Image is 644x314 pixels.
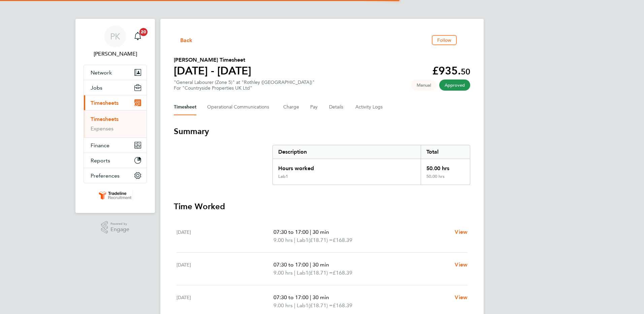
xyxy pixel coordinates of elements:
span: Powered by [110,221,129,227]
span: (£18.71) = [309,270,333,276]
span: | [310,229,311,235]
span: Engage [110,227,129,232]
button: Preferences [84,168,147,183]
div: Summary [272,145,470,185]
div: [DATE] [176,261,273,277]
a: PK[PERSON_NAME] [84,26,147,58]
a: 20 [131,26,144,47]
span: Preferences [91,172,120,179]
span: £168.39 [333,270,352,276]
button: Network [84,65,147,80]
span: Network [91,69,112,76]
span: Reports [91,157,110,164]
button: Follow [432,35,457,45]
button: Pay [310,99,318,115]
button: Back [174,36,193,44]
span: Back [180,36,193,44]
span: 9.00 hrs [273,270,293,276]
div: Timesheets [84,110,147,137]
span: 30 min [313,261,329,268]
a: Powered byEngage [101,221,130,234]
h1: [DATE] - [DATE] [174,64,251,77]
button: Timesheet [174,99,196,115]
span: | [294,237,295,243]
div: "General Labourer (Zone 5)" at "Rothley ([GEOGRAPHIC_DATA])" [174,80,315,91]
span: View [455,294,468,301]
a: Expenses [91,125,114,132]
a: Timesheets [91,116,119,122]
div: [DATE] [176,228,273,244]
h2: [PERSON_NAME] Timesheet [174,56,251,64]
img: tradelinerecruitment-logo-retina.png [98,190,133,201]
span: Follow [437,37,451,43]
div: 50.00 hrs [421,174,470,185]
span: 30 min [313,294,329,301]
span: 07:30 to 17:00 [273,261,309,268]
span: Lab1 [297,269,309,277]
button: Timesheets Menu [459,38,470,42]
span: | [310,294,311,301]
h3: Summary [174,126,470,137]
span: PK [110,32,120,41]
a: View [455,261,468,269]
span: 50 [461,67,470,76]
span: Lab1 [297,236,309,244]
span: View [455,261,468,268]
span: This timesheet was manually created. [411,80,437,91]
a: View [455,293,468,302]
button: Operational Communications [207,99,272,115]
span: Timesheets [91,100,119,106]
button: Charge [283,99,299,115]
div: 50.00 hrs [421,159,470,174]
span: This timesheet has been approved. [439,80,470,91]
span: Finance [91,142,109,149]
span: (£18.71) = [309,302,333,309]
span: | [294,302,295,309]
span: 30 min [313,229,329,235]
button: Jobs [84,80,147,95]
nav: Main navigation [75,19,155,213]
button: Reports [84,153,147,168]
span: | [294,270,295,276]
span: 07:30 to 17:00 [273,229,309,235]
span: 07:30 to 17:00 [273,294,309,301]
span: View [455,229,468,235]
h3: Time Worked [174,201,470,212]
div: Description [273,145,421,159]
div: For "Countryside Properties UK Ltd" [174,85,315,91]
a: Go to home page [84,190,147,201]
span: 20 [139,28,148,36]
div: Total [421,145,470,159]
span: £168.39 [333,302,352,309]
div: Lab1 [278,174,288,179]
span: 9.00 hrs [273,302,293,309]
span: (£18.71) = [309,237,333,243]
button: Timesheets [84,95,147,110]
div: [DATE] [176,293,273,310]
button: Activity Logs [355,99,384,115]
app-decimal: £935. [432,64,470,77]
a: View [455,228,468,236]
span: 9.00 hrs [273,237,293,243]
span: £168.39 [333,237,352,243]
button: Finance [84,138,147,153]
span: Jobs [91,85,102,91]
div: Hours worked [273,159,421,174]
button: Details [329,99,345,115]
span: | [310,261,311,268]
span: Patrick Knight [84,50,147,58]
span: Lab1 [297,302,309,310]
